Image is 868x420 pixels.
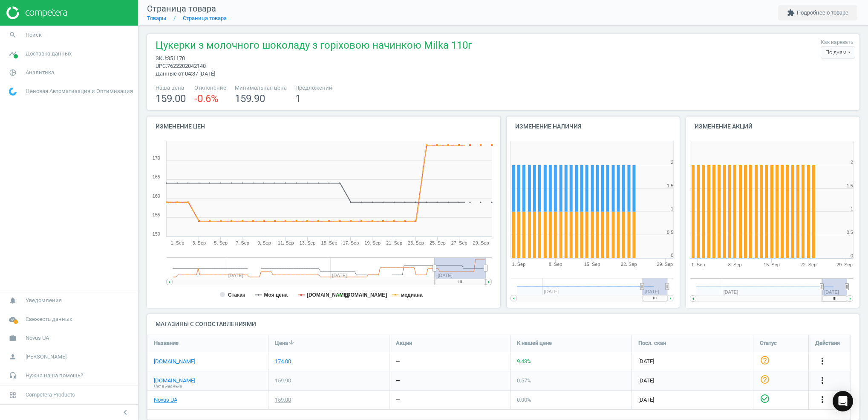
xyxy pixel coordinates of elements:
[26,334,49,342] span: Novus UA
[517,358,531,365] span: 9.43 %
[396,396,400,404] div: —
[194,84,226,92] span: Отклонение
[154,383,182,389] span: Нет в наличии
[26,31,42,39] span: Поиск
[5,367,21,384] i: headset_mic
[364,240,381,245] tspan: 19. Sep
[430,240,446,245] tspan: 25. Sep
[760,394,770,404] i: check_circle_outline
[507,117,680,137] h4: Изменение наличия
[275,377,291,385] div: 159.90
[512,262,525,267] tspan: 1. Sep
[787,9,795,17] i: extension
[288,339,295,346] i: arrow_downward
[671,253,673,258] text: 0
[396,339,412,347] span: Акции
[154,396,177,404] a: Novus UA
[638,377,747,385] span: [DATE]
[153,155,160,160] text: 170
[621,262,637,267] tspan: 22. Sep
[5,292,21,309] i: notifications
[115,407,136,418] button: chevron_left
[257,240,271,245] tspan: 9. Sep
[321,240,337,245] tspan: 15. Sep
[817,356,828,367] button: more_vert
[386,240,402,245] tspan: 21. Sep
[638,396,747,404] span: [DATE]
[183,15,227,21] a: Страница товара
[657,262,673,267] tspan: 29. Sep
[667,183,673,188] text: 1.5
[5,349,21,365] i: person
[153,212,160,217] text: 155
[275,358,291,365] div: 174.00
[517,339,552,347] span: К нашей цене
[26,372,83,379] span: Нужна наша помощь?
[156,63,167,69] span: upc :
[821,46,855,59] div: По дням
[278,240,294,245] tspan: 11. Sep
[817,394,828,405] button: more_vert
[147,15,166,21] a: Товары
[153,174,160,179] text: 165
[638,339,666,347] span: Посл. скан
[667,230,673,235] text: 0.5
[156,84,186,92] span: Наша цена
[345,292,387,298] tspan: [DOMAIN_NAME]
[760,374,770,385] i: help_outline
[692,262,705,267] tspan: 1. Sep
[167,63,206,69] span: 7622202042140
[408,240,424,245] tspan: 23. Sep
[5,64,21,81] i: pie_chart_outlined
[778,5,857,20] button: extensionПодробнее о товаре
[156,70,215,77] span: Данные от 04:37 [DATE]
[817,375,828,385] i: more_vert
[154,339,179,347] span: Название
[236,240,249,245] tspan: 7. Sep
[343,240,359,245] tspan: 17. Sep
[584,262,600,267] tspan: 15. Sep
[451,240,467,245] tspan: 27. Sep
[801,262,817,267] tspan: 22. Sep
[275,396,291,404] div: 159.00
[167,55,185,61] span: 351170
[264,292,288,298] tspan: Моя цена
[473,240,489,245] tspan: 29. Sep
[192,240,206,245] tspan: 3. Sep
[275,339,288,347] span: Цена
[194,93,219,105] span: -0.6 %
[851,253,853,258] text: 0
[147,117,500,137] h4: Изменение цен
[401,292,423,298] tspan: медиана
[836,262,853,267] tspan: 29. Sep
[817,356,828,366] i: more_vert
[9,87,17,96] img: wGWNvw8QSZomAAAAABJRU5ErkJggg==
[154,377,195,385] a: [DOMAIN_NAME]
[307,292,349,298] tspan: [DOMAIN_NAME]
[295,84,332,92] span: Предложений
[235,84,287,92] span: Минимальная цена
[156,93,186,105] span: 159.00
[147,3,216,14] span: Страница товара
[817,394,828,405] i: more_vert
[833,391,853,411] div: Open Intercom Messenger
[26,297,62,304] span: Уведомления
[847,183,853,188] text: 1.5
[26,353,66,361] span: [PERSON_NAME]
[214,240,228,245] tspan: 5. Sep
[396,377,400,385] div: —
[671,206,673,211] text: 1
[154,358,195,365] a: [DOMAIN_NAME]
[120,407,130,417] i: chevron_left
[396,358,400,365] div: —
[764,262,780,267] tspan: 15. Sep
[760,339,777,347] span: Статус
[26,87,133,95] span: Ценовая Автоматизация и Оптимизация
[760,355,770,365] i: help_outline
[153,193,160,198] text: 160
[548,262,562,267] tspan: 8. Sep
[295,93,301,105] span: 1
[156,38,472,55] span: Цукерки з молочного шоколаду з горіховою начинкою Milka 110г
[26,50,72,58] span: Доставка данных
[6,6,67,19] img: ajHJNr6hYgQAAAAASUVORK5CYII=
